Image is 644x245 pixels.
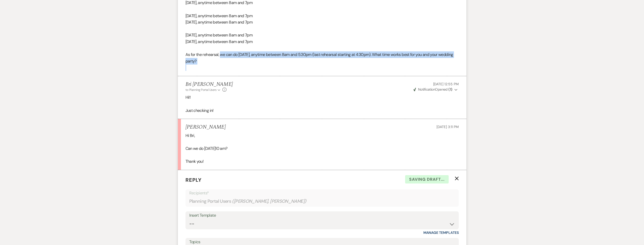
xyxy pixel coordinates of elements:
span: [DATE], anytime between 8am and 7pm [185,39,253,44]
span: [DATE], anytime between 8am and 7pm [185,13,253,18]
h5: Bri [PERSON_NAME] [185,81,233,88]
div: Insert Template [189,212,455,219]
a: Manage Templates [423,230,459,235]
span: Opened [413,87,452,92]
p: Recipients* [189,190,455,196]
p: Just checking in! [185,107,459,114]
span: [DATE], anytime between 8am and 7pm [185,19,253,25]
strong: ( 1 ) [448,87,452,92]
span: [DATE] 3:11 PM [437,125,459,129]
p: Hi Bri, [185,132,459,139]
span: Saving draft... [405,175,449,184]
button: to: Planning Portal Users [185,88,221,92]
span: As for the rehearsal, we can do [DATE], anytime between 8am and 5:30pm (last rehearsal starting a... [185,52,453,64]
span: to: Planning Portal Users [185,88,217,92]
div: Planning Portal Users [189,196,455,206]
h5: [PERSON_NAME] [185,124,226,130]
span: Notification [418,87,435,92]
p: Thank you! [185,158,459,165]
button: NotificationOpened (1) [413,87,459,92]
p: Hi!! [185,94,459,101]
span: ( [PERSON_NAME], [PERSON_NAME] ) [232,198,306,205]
p: Can we do [DATE]10 am? [185,145,459,152]
span: Reply [185,177,202,183]
span: [DATE] 12:55 PM [433,82,459,86]
span: [DATE], anytime between 8am and 7pm [185,32,253,38]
